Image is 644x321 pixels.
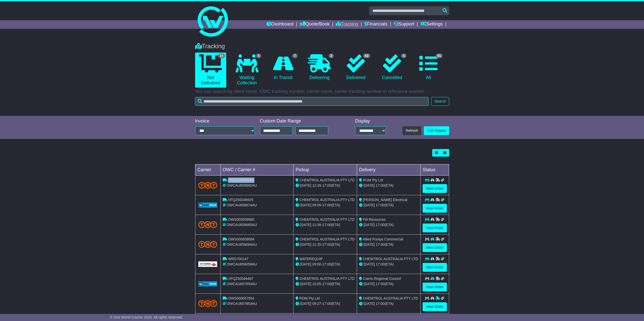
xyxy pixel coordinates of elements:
[296,281,355,287] div: - (ETA)
[198,203,217,208] img: GetCarrierServiceLogo
[226,302,257,306] span: OWCAU657854AU
[312,302,321,306] span: 09:27
[296,301,355,306] div: - (ETA)
[296,203,355,208] div: - (ETA)
[322,223,331,227] span: 17:00
[226,262,257,266] span: OWCAU658058AU
[423,184,447,193] a: View Order
[431,97,449,106] button: Search
[376,282,385,286] span: 17:00
[421,20,443,29] a: Settings
[300,183,311,187] span: [DATE]
[363,296,418,300] span: CHEMTROL AUSTRALIA PTY LTD
[300,282,311,286] span: [DATE]
[228,217,254,221] span: OWS000658665
[357,164,420,176] td: Delivery
[364,262,375,266] span: [DATE]
[376,242,385,246] span: 17:00
[300,203,311,207] span: [DATE]
[220,164,294,176] td: OWC / Carrier #
[364,242,375,246] span: [DATE]
[423,283,447,291] a: View Order
[363,178,383,182] span: ROM Pty Ltd
[195,118,255,124] div: Invoice
[364,20,387,29] a: Financials
[294,164,357,176] td: Pickup
[292,54,298,58] span: 7
[363,217,386,221] span: Fitt Resources
[322,203,331,207] span: 17:00
[267,53,299,82] a: 7 In Transit
[322,262,331,266] span: 17:00
[363,198,407,202] span: [PERSON_NAME] Electrical
[376,262,385,266] span: 17:00
[300,223,311,227] span: [DATE]
[312,183,321,187] span: 12:26
[364,203,375,207] span: [DATE]
[231,53,262,88] a: 5 Waiting Collection
[377,53,408,82] a: 4 Cancelled
[420,164,449,176] td: Status
[299,257,323,261] span: WATEREQUIP
[364,282,375,286] span: [DATE]
[218,54,225,58] span: 15
[198,241,217,248] img: TNT_Domestic.png
[329,54,334,58] span: 3
[322,282,331,286] span: 17:00
[355,118,386,124] div: Display
[256,54,261,58] span: 5
[260,118,341,124] div: Custom Date Range
[423,263,447,272] a: View Order
[226,282,257,286] span: OWCAU657893AU
[299,217,355,221] span: CHEMTROL AUSTRALIA PTY LTD
[363,277,401,281] span: Cairns Regional Council
[363,54,370,58] span: 62
[228,178,254,182] span: OWS000658690
[413,53,444,82] a: 81 All
[296,222,355,228] div: - (ETA)
[299,178,355,182] span: CHEMTROL AUSTRALIA PTY LTD
[300,262,311,266] span: [DATE]
[436,54,443,58] span: 81
[312,262,321,266] span: 09:00
[363,237,403,241] span: Allied Pumps Commercial
[226,242,257,246] span: OWCAU658084AU
[359,301,418,306] div: (ETA)
[300,302,311,306] span: [DATE]
[312,242,321,246] span: 12:25
[364,302,375,306] span: [DATE]
[228,237,254,241] span: OWS000658084
[304,53,335,82] a: 3 Delivering
[376,302,385,306] span: 17:00
[296,183,355,188] div: - (ETA)
[359,262,418,267] div: (ETA)
[195,164,220,176] td: Carrier
[226,223,257,227] span: OWCAU658665AU
[193,43,452,50] div: Tracking
[228,198,253,202] span: VFQZ50046625
[299,198,355,202] span: CHEMTROL AUSTRALIA PTY LTD
[402,126,421,135] button: Refresh
[423,204,447,213] a: View Order
[300,20,329,29] a: Quote/Book
[296,262,355,267] div: - (ETA)
[359,281,418,287] div: (ETA)
[198,261,217,267] img: GetCarrierServiceLogo
[376,203,385,207] span: 17:00
[299,277,355,281] span: CHEMTROL AUSTRALIA PTY LTD
[195,53,226,88] a: 15 Not Delivered
[228,257,248,261] span: WRD700147
[266,20,294,29] a: Dashboard
[300,242,311,246] span: [DATE]
[312,203,321,207] span: 09:00
[299,296,320,300] span: ROM Pty Ltd
[198,182,217,189] img: TNT_Domestic.png
[424,126,449,135] a: CSV Export
[228,277,253,281] span: VFQZ50046467
[322,242,331,246] span: 17:00
[376,183,385,187] span: 17:00
[363,257,418,261] span: CHEMTROL AUSTRALIA PTY LTD
[322,302,331,306] span: 17:00
[312,223,321,227] span: 11:58
[195,89,449,94] p: You can search by client name, OWC tracking number, carrier name, carrier tracking number or refe...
